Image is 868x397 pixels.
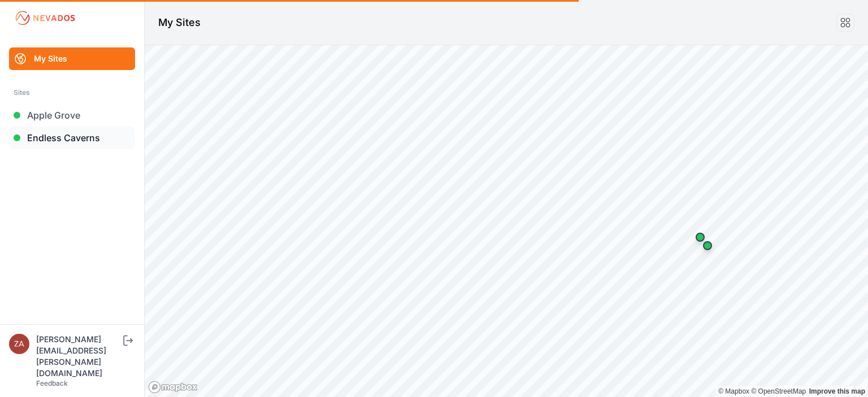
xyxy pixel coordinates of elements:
[809,387,865,395] a: Map feedback
[9,104,135,126] a: Apple Grove
[751,387,806,395] a: OpenStreetMap
[9,126,135,149] a: Endless Caverns
[718,387,749,395] a: Mapbox
[145,45,868,397] canvas: Map
[689,226,711,248] div: Map marker
[158,15,201,30] h1: My Sites
[9,47,135,70] a: My Sites
[14,9,77,27] img: Nevados
[9,334,29,354] img: zachary.brogan@energixrenewables.com
[148,381,198,394] a: Mapbox logo
[36,334,121,379] div: [PERSON_NAME][EMAIL_ADDRESS][PERSON_NAME][DOMAIN_NAME]
[14,86,131,99] div: Sites
[36,379,68,387] a: Feedback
